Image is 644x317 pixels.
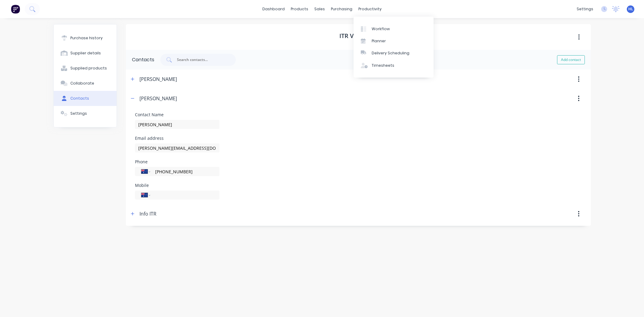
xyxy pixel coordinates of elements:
div: Phone [135,160,219,164]
button: Collaborate [54,76,117,91]
div: sales [311,5,328,14]
div: [PERSON_NAME] [139,89,177,108]
a: Workflow [354,23,434,35]
a: Delivery Scheduling [354,47,434,59]
div: Email address [135,136,219,140]
a: dashboard [259,5,288,14]
div: Info ITR [139,204,156,223]
h1: ITR Victoria [339,32,377,40]
button: Add contact [557,55,585,64]
div: Mobile [135,183,219,187]
div: Contact Name [135,113,219,117]
div: products [288,5,311,14]
div: Contacts [70,96,89,101]
div: Supplied products [70,66,107,71]
div: [PERSON_NAME] [139,69,177,89]
div: Timesheets [372,63,394,68]
div: Collaborate [70,81,94,86]
div: Workflow [372,26,390,32]
button: Settings [54,106,117,121]
div: Planner [372,38,386,44]
input: Search contacts... [176,57,226,63]
a: Timesheets [354,59,434,72]
div: Delivery Scheduling [372,50,409,56]
div: settings [574,5,596,14]
button: Contacts [54,91,117,106]
span: HL [628,6,633,12]
div: Contacts [132,56,154,63]
button: Purchase history [54,30,117,46]
img: Factory [11,5,20,14]
div: Purchase history [70,35,103,41]
button: Supplier details [54,46,117,61]
div: Supplier details [70,50,101,56]
a: Planner [354,35,434,47]
div: Settings [70,111,87,116]
div: purchasing [328,5,355,14]
div: productivity [355,5,385,14]
button: Supplied products [54,61,117,76]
